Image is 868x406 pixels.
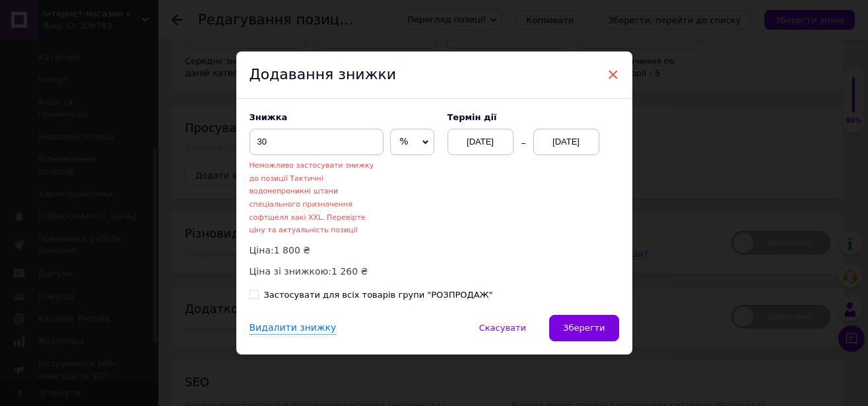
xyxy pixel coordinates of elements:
div: Видалити знижку [250,321,337,335]
span: % [399,136,408,147]
span: × [607,63,619,86]
p: Ціна: [250,243,434,257]
div: Застосувати для всіх товарів групи "РОЗПРОДАЖ" [264,289,493,301]
p: Ціна зі знижкою: [250,264,434,279]
button: Зберегти [549,315,618,341]
span: Додавання знижки [250,66,397,83]
span: М'які товсті тактичні зимові штани із водо і вітрозахисним шаром та мембраною на флісі з великою ... [13,15,175,65]
div: [DATE] [533,129,599,155]
span: 1 800 ₴ [274,245,310,255]
span: Неможливо застосувати знижку до позиції Тактичні водонепроникні штани спеціального призначення со... [250,161,374,234]
span: захисним [32,28,69,38]
span: Зберегти [563,323,605,333]
input: 0 [250,129,384,155]
label: Термін дії [448,112,619,122]
button: Скасувати [465,315,540,341]
span: Знижка [250,112,288,122]
div: [DATE] [448,129,514,155]
span: 1 260 ₴ [331,266,368,277]
span: Скасувати [479,323,526,333]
